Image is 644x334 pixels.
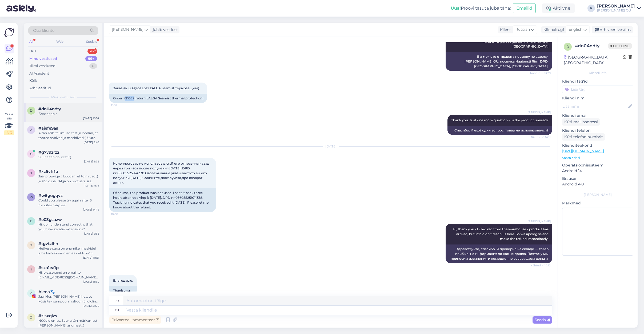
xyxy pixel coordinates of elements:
[562,192,633,197] div: [PERSON_NAME]
[29,86,51,91] div: Arhiveeritud
[84,160,99,164] div: [DATE] 9:32
[151,27,178,33] div: juhib vestlust
[608,43,632,49] span: Offline
[513,3,536,13] button: Emailid
[85,184,99,188] div: [DATE] 9:16
[38,294,99,304] div: Jaa ikka, [PERSON_NAME] hea, et küsisite - sampooni valik on ülioluline hea tulemuse saavutamiseks 🤗
[562,118,600,126] div: Küsi meiliaadressi
[38,169,58,174] span: #xz5vfr1u
[515,27,530,33] span: Russian
[38,318,99,328] div: Nüüd olemas. Suur aitäh märkamast [PERSON_NAME] andmast :)
[451,118,549,122] span: Thank you. Just one more question - is the product unused?
[30,128,33,132] span: a
[38,313,57,318] span: #zlsxqizs
[597,4,635,8] div: [PERSON_NAME]
[562,200,633,206] p: Märkmed
[29,63,55,69] div: Tiimi vestlused
[113,161,210,185] span: Конечно,товар не использовался.Я его отправила назад через три часа после получения [DATE]..DPD n...
[562,143,633,148] p: Klienditeekond
[85,56,97,61] div: 99+
[447,126,552,135] div: Спасибо. И ещё один вопрос: товар не использовался?
[33,28,54,33] span: Otsi kliente
[587,5,595,12] div: K
[562,149,604,153] a: [URL][DOMAIN_NAME]
[38,131,99,140] div: Aitäh Teile tellimuse eest ja loodan, et tooted sobivad ja meeldivad :) Uute kuulmisteni :)
[562,181,633,187] p: Android 4.0
[597,8,635,13] div: [PERSON_NAME] OÜ
[38,246,99,256] div: Hetkeseisuga on enamikel maskidel juba kaitsekaas olemas - ehk mõni üksik kuskil veel [PERSON_NAME].
[562,168,633,174] p: Android 14
[30,108,33,112] span: d
[112,27,143,33] span: [PERSON_NAME]
[38,265,59,270] span: #sza1ea1p
[55,38,65,45] div: Web
[4,130,14,135] div: 2 / 3
[30,291,33,295] span: A
[115,306,119,315] div: en
[29,78,37,83] div: Kõik
[528,219,551,223] span: [PERSON_NAME]
[29,56,57,61] div: Minu vestlused
[562,162,633,168] p: Operatsioonisüsteem
[38,155,99,160] div: Suur aitäh abi eest! :)
[85,38,98,45] div: Socials
[562,71,633,75] div: Kliendi info
[542,3,575,13] div: Aktiivne
[109,94,207,103] div: Order #21089(return ĽALGA Seamist thermal protection)
[562,85,633,93] input: Lisa tag
[30,171,32,175] span: x
[564,55,623,66] div: [GEOGRAPHIC_DATA], [GEOGRAPHIC_DATA]
[113,278,133,282] span: Благодарю.
[562,128,633,133] p: Kliendi telefon
[530,263,551,267] span: Nähtud ✓ 10:12
[451,6,461,11] b: Uus!
[38,193,63,198] span: #w5gugqvz
[111,103,131,107] span: 13:31
[89,63,97,69] div: 0
[30,219,32,223] span: e
[562,156,633,160] p: Vaata edasi ...
[575,43,608,49] div: # dn04ndty
[109,144,552,149] div: [DATE]
[4,27,14,37] img: Askly Logo
[562,103,627,109] input: Lisa nimi
[83,208,99,212] div: [DATE] 14:14
[51,95,75,100] span: Minu vestlused
[83,256,99,260] div: [DATE] 10:31
[30,195,33,199] span: w
[530,71,551,75] span: Nähtud ✓ 13:29
[451,5,511,11] div: Proovi tasuta juba täna:
[111,212,131,216] span: 10:08
[562,79,633,84] p: Kliendi tag'id
[38,198,99,208] div: Could you please try again after 5 minutes maybe?
[30,243,32,247] span: t
[109,188,216,212] div: Of course, the product was not used. I sent it back three hours after receiving it [DATE]..DPD nr...
[38,222,99,232] div: Hi, do I understand correctly, that you have keratin extensions?
[87,49,97,54] div: 42
[84,232,99,236] div: [DATE] 9:53
[30,315,32,319] span: z
[562,95,633,101] p: Kliendi nimi
[531,135,551,139] span: Nähtud ✓ 14:11
[592,26,633,33] div: Arhiveeri vestlus
[528,110,551,114] span: [PERSON_NAME]
[562,113,633,118] p: Kliendi email
[38,270,99,280] div: Hi, please send an email to [EMAIL_ADDRESS][DOMAIN_NAME], we’ll forward it to right person then.
[109,286,137,295] div: Thank you.
[114,296,119,305] div: ru
[597,4,641,13] a: [PERSON_NAME][PERSON_NAME] OÜ
[109,316,161,324] div: Privaatne kommentaar
[38,217,62,222] span: #e03gsazw
[29,49,36,54] div: Uus
[535,317,550,322] span: Saada
[30,152,33,156] span: g
[446,244,552,263] div: Здравствуйте, спасибо. Я проверил на складе — товар прибыл, но информация до нас не дошла. Поэтом...
[569,27,582,33] span: English
[453,227,549,241] span: Hi, thank you - I checked from the warehouse - product has arrived, but info didn't reach us here...
[498,27,511,33] div: Klient
[446,52,552,71] div: Вы можете отправить посылку по адресу: [PERSON_NAME] OÜ, посылка Haabersti Rimi DPD, [GEOGRAPHIC_...
[4,111,14,135] div: Vaata siia
[84,140,99,144] div: [DATE] 9:48
[38,150,59,155] span: #g7v9zrz2
[83,116,99,120] div: [DATE] 10:14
